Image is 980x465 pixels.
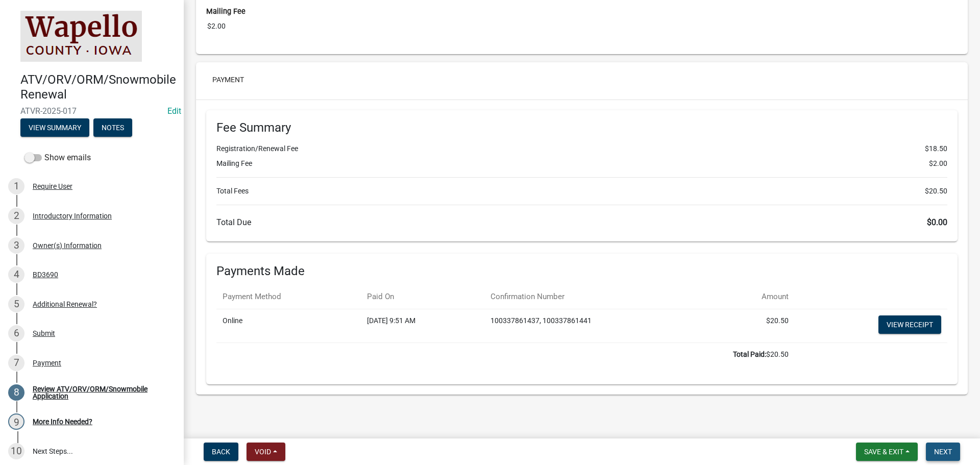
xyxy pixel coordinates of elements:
div: 9 [8,413,24,430]
img: Wapello County, Iowa [20,11,142,62]
td: [DATE] 9:51 AM [361,309,484,342]
div: 8 [8,384,24,401]
span: $20.50 [925,186,947,197]
div: Require User [33,183,72,190]
div: Review ATV/ORV/ORM/Snowmobile Application [33,385,167,400]
button: Notes [93,118,132,137]
td: $20.50 [715,309,795,342]
button: Back [204,443,238,461]
span: $2.00 [929,158,947,169]
span: Next [934,448,952,456]
a: View receipt [878,315,941,334]
div: 10 [8,443,24,459]
div: 3 [8,237,24,254]
button: Void [247,443,285,461]
div: More Info Needed? [33,418,92,425]
b: Total Paid: [733,350,766,358]
h6: Payments Made [216,264,947,279]
div: Additional Renewal? [33,301,97,308]
button: Payment [204,70,252,89]
th: Confirmation Number [484,285,715,309]
td: $20.50 [216,342,795,366]
h6: Total Due [216,217,947,227]
span: Back [212,448,230,456]
th: Paid On [361,285,484,309]
div: 6 [8,325,24,341]
wm-modal-confirm: Notes [93,124,132,132]
div: Owner(s) Information [33,242,102,249]
div: Submit [33,330,55,337]
div: BD3690 [33,271,58,278]
label: Mailing Fee [206,8,246,15]
div: 5 [8,296,24,312]
wm-modal-confirm: Summary [20,124,89,132]
span: ATVR-2025-017 [20,106,163,116]
div: Introductory Information [33,212,112,219]
label: Show emails [24,152,91,164]
button: Next [926,443,960,461]
th: Payment Method [216,285,361,309]
span: Void [255,448,271,456]
div: Payment [33,359,61,366]
td: Online [216,309,361,342]
a: Edit [167,106,181,116]
li: Total Fees [216,186,947,197]
li: Mailing Fee [216,158,947,169]
div: 2 [8,208,24,224]
li: Registration/Renewal Fee [216,143,947,154]
th: Amount [715,285,795,309]
div: 7 [8,355,24,371]
td: 100337861437, 100337861441 [484,309,715,342]
wm-modal-confirm: Edit Application Number [167,106,181,116]
div: 1 [8,178,24,194]
span: Save & Exit [864,448,903,456]
h4: ATV/ORV/ORM/Snowmobile Renewal [20,72,176,102]
button: View Summary [20,118,89,137]
div: 4 [8,266,24,283]
span: $0.00 [927,217,947,227]
span: $18.50 [925,143,947,154]
h6: Fee Summary [216,120,947,135]
button: Save & Exit [856,443,918,461]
